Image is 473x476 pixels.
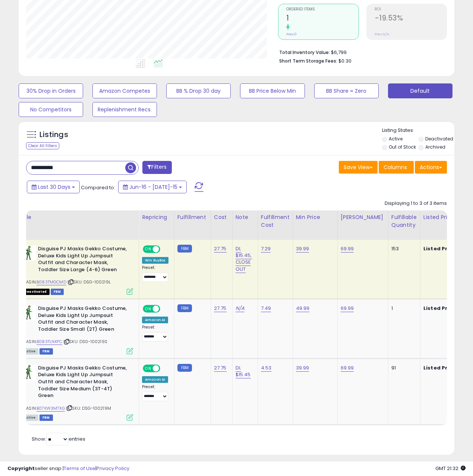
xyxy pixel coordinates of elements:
span: ON [144,365,153,372]
div: Note [236,213,255,221]
div: Win BuyBox [142,257,168,264]
a: B083TMGCMD [37,279,66,285]
span: FBM [40,348,53,355]
span: Compared to: [81,184,115,191]
span: ON [144,246,153,253]
a: 27.75 [214,245,227,253]
div: Min Price [296,213,334,221]
b: Short Term Storage Fees: [279,58,337,64]
a: 69.99 [341,364,354,372]
span: | SKU: DSG-100219S [63,339,107,345]
a: 4.53 [261,364,272,372]
a: N/A [236,305,245,312]
a: 49.99 [296,305,310,312]
button: BB % Drop 30 day [166,83,231,98]
a: Privacy Policy [97,465,129,472]
a: 7.49 [261,305,271,312]
img: 418kV9zAbFL._SL40_.jpg [21,245,36,260]
span: OFF [159,246,171,253]
span: FBM [51,289,64,295]
a: 39.99 [296,245,309,253]
button: BB Price Below Min [240,83,305,98]
div: Amazon AI [142,376,168,383]
h5: Listings [40,130,68,140]
a: 39.99 [296,364,309,372]
div: Cost [214,213,229,221]
b: Listed Price: [423,364,457,371]
img: 418kV9zAbFL._SL40_.jpg [21,305,36,320]
label: Archived [425,144,445,150]
div: Amazon AI [142,317,168,323]
a: 27.75 [214,364,227,372]
div: Preset: [142,265,168,282]
small: FBM [177,245,192,253]
div: Displaying 1 to 3 of 3 items [385,200,447,207]
div: 153 [391,245,414,252]
b: Listed Price: [423,305,457,312]
span: ON [144,306,153,312]
b: Total Inventory Value: [279,49,330,55]
button: Columns [379,161,414,174]
div: Repricing [142,213,171,221]
span: 2025-08-15 21:32 GMT [435,465,466,472]
a: DI; $15.45 [236,364,251,378]
button: Default [388,83,452,98]
a: 27.75 [214,305,227,312]
a: 69.99 [341,305,354,312]
button: Filters [142,161,171,174]
label: Out of Stock [389,144,416,150]
p: Listing States: [382,127,454,134]
a: 69.99 [341,245,354,253]
button: Amazon Competes [92,83,157,98]
a: B07KW3M7XG [37,405,65,412]
h2: -19.53% [375,14,447,24]
div: Fulfillable Quantity [391,213,417,229]
span: All listings that are unavailable for purchase on Amazon for any reason other than out-of-stock [21,289,50,295]
div: Preset: [142,325,168,342]
div: [PERSON_NAME] [341,213,385,221]
small: Prev: N/A [375,32,389,37]
a: 7.29 [261,245,271,253]
small: Prev: 0 [286,32,297,37]
button: Jun-16 - [DATE]-15 [118,181,187,193]
div: Fulfillment Cost [261,213,290,229]
a: DI; $15.45, CLOSE OUT [236,245,252,273]
span: OFF [159,306,171,312]
button: Actions [415,161,447,174]
span: Jun-16 - [DATE]-15 [129,183,177,191]
span: FBM [40,415,53,421]
span: OFF [159,365,171,372]
span: Ordered Items [286,7,358,12]
button: Save View [339,161,378,174]
b: Disguise PJ Masks Gekko Costume, Deluxe Kids Light Up Jumpsuit Outfit and Character Mask, Toddler... [38,305,129,334]
div: Title [19,213,136,221]
small: FBM [177,364,192,372]
span: ROI [375,7,447,12]
a: B083TLNXPC [37,339,62,345]
b: Listed Price: [423,245,457,252]
small: FBM [177,304,192,312]
span: Columns [384,164,407,171]
button: Replenishment Recs. [92,102,157,117]
span: All listings currently available for purchase on Amazon [21,348,38,355]
button: No Competitors [19,102,83,117]
label: Deactivated [425,136,453,142]
span: All listings currently available for purchase on Amazon [21,415,38,421]
strong: Copyright [7,465,35,472]
div: Clear All Filters [26,142,59,149]
label: Active [389,136,403,142]
button: BB Share = Zero [314,83,379,98]
h2: 1 [286,14,358,24]
li: $6,799 [279,47,441,56]
span: $0.30 [338,57,351,64]
a: Terms of Use [64,465,95,472]
b: Disguise PJ Masks Gekko Costume, Deluxe Kids Light Up Jumpsuit Outfit and Character Mask, Toddler... [38,245,129,275]
div: Preset: [142,384,168,401]
img: 418kV9zAbFL._SL40_.jpg [21,365,36,380]
div: 91 [391,365,414,371]
span: | SKU: DSG-100219M [66,405,111,411]
span: Show: entries [32,435,85,442]
button: Last 30 Days [27,181,80,193]
button: 30% Drop in Orders [19,83,83,98]
div: 1 [391,305,414,312]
